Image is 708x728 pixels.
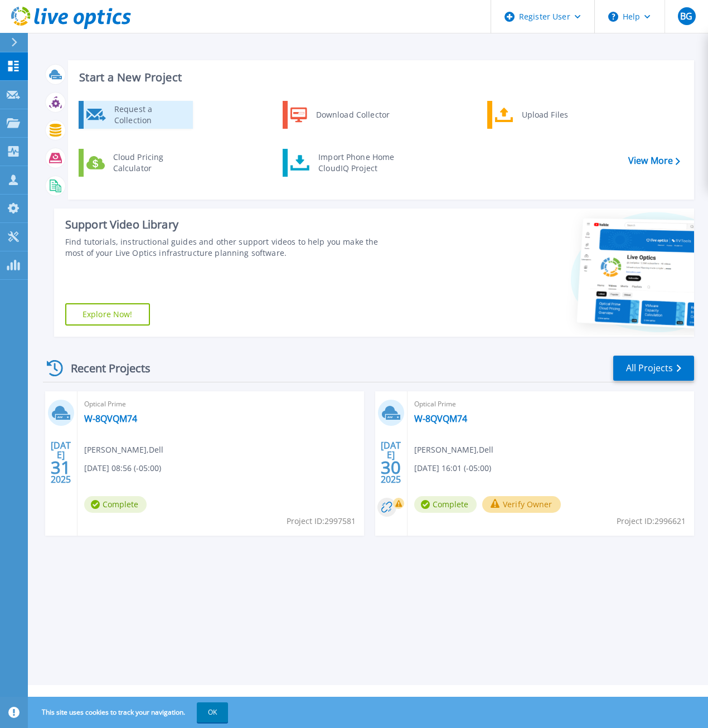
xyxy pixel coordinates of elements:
a: W-8QVQM74 [84,413,137,424]
a: W-8QVQM74 [414,413,467,424]
div: Support Video Library [65,217,398,232]
a: View More [628,156,680,166]
div: Import Phone Home CloudIQ Project [313,152,400,174]
span: Optical Prime [414,398,687,410]
div: Recent Projects [43,355,166,382]
div: Cloud Pricing Calculator [108,152,190,174]
a: Explore Now! [65,303,150,326]
span: Project ID: 2997581 [287,515,356,527]
div: [DATE] 2025 [380,442,401,483]
span: This site uses cookies to track your navigation. [31,702,228,722]
span: Project ID: 2996621 [617,515,686,527]
span: 30 [381,463,401,472]
div: Upload Files [516,104,599,126]
span: Complete [414,496,477,513]
div: Download Collector [311,104,395,126]
span: [DATE] 16:01 (-05:00) [414,462,491,474]
span: [DATE] 08:56 (-05:00) [84,462,161,474]
h3: Start a New Project [79,71,680,84]
a: Cloud Pricing Calculator [79,149,193,177]
span: Optical Prime [84,398,357,410]
span: [PERSON_NAME] , Dell [84,444,163,456]
span: BG [680,12,692,21]
button: Verify Owner [482,496,561,513]
div: [DATE] 2025 [50,442,71,483]
button: OK [197,702,228,722]
span: 31 [51,463,71,472]
div: Request a Collection [109,104,190,126]
a: Request a Collection [79,101,193,129]
div: Find tutorials, instructional guides and other support videos to help you make the most of your L... [65,236,398,259]
a: Upload Files [487,101,602,129]
a: All Projects [613,356,694,381]
a: Download Collector [283,101,397,129]
span: Complete [84,496,147,513]
span: [PERSON_NAME] , Dell [414,444,493,456]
